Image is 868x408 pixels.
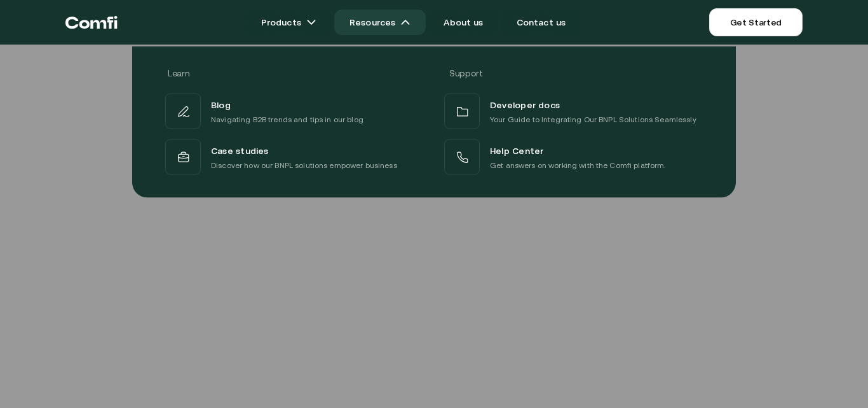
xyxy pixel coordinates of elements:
a: Developer docsYour Guide to Integrating Our BNPL Solutions Seamlessly [442,91,705,132]
a: Case studiesDiscover how our BNPL solutions empower business [163,137,426,178]
span: Developer docs [490,97,560,113]
span: Support [449,68,483,78]
a: Get Started [709,8,803,36]
span: Blog [211,97,231,113]
a: Help CenterGet answers on working with the Comfi platform. [442,137,705,178]
a: Return to the top of the Comfi home page [65,3,118,41]
p: Get answers on working with the Comfi platform. [490,159,666,172]
span: Learn [168,68,189,78]
span: Case studies [211,143,269,159]
span: Help Center [490,143,543,159]
a: About us [428,10,498,35]
a: Productsarrow icons [246,10,332,35]
a: BlogNavigating B2B trends and tips in our blog [163,91,426,132]
img: arrow icons [400,17,410,27]
a: Resourcesarrow icons [334,10,426,35]
p: Discover how our BNPL solutions empower business [211,159,397,172]
a: Contact us [501,10,581,35]
img: arrow icons [306,17,316,27]
p: Your Guide to Integrating Our BNPL Solutions Seamlessly [490,113,696,126]
p: Navigating B2B trends and tips in our blog [211,113,363,126]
